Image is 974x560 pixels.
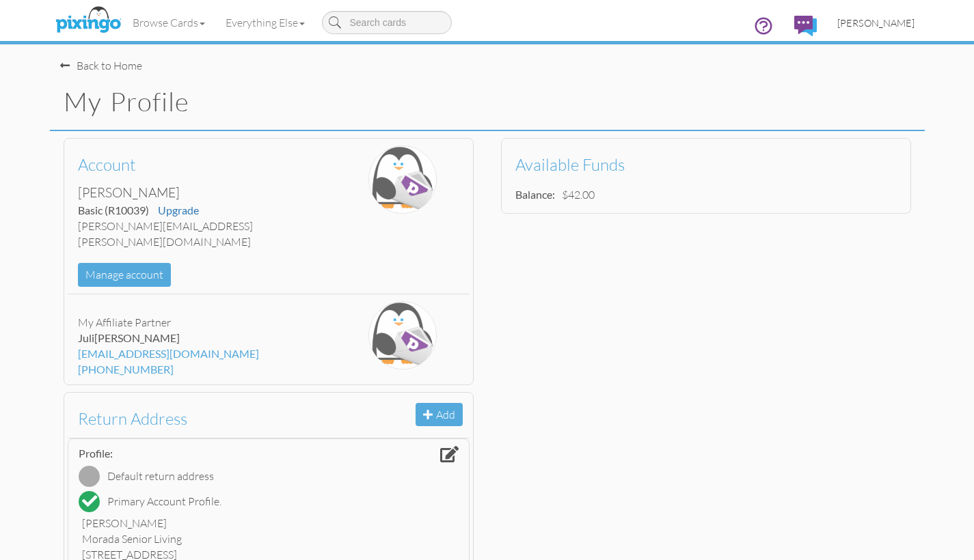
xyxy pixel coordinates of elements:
[78,156,315,173] h3: Account
[107,494,221,509] div: Primary Account Profile.
[78,362,325,378] div: [PHONE_NUMBER]
[64,87,925,116] h1: My Profile
[82,516,455,531] div: [PERSON_NAME]
[94,331,180,344] span: [PERSON_NAME]
[78,331,325,346] div: Juli
[107,468,214,484] div: Default return address
[827,5,925,40] a: [PERSON_NAME]
[515,156,887,173] h3: Available Funds
[78,410,449,428] h3: Return Address
[122,5,215,40] a: Browse Cards
[158,204,199,216] a: Upgrade
[794,16,817,36] img: comments.svg
[322,11,452,34] input: Search cards
[78,219,325,250] div: [PERSON_NAME][EMAIL_ADDRESS][PERSON_NAME][DOMAIN_NAME]
[515,188,555,201] strong: Balance:
[82,531,455,547] div: Morada Senior Living
[52,3,124,38] img: pixingo logo
[60,44,915,74] nav-back: Home
[78,346,325,362] div: [EMAIL_ADDRESS][DOMAIN_NAME]
[60,58,142,74] div: Back to Home
[215,5,315,40] a: Everything Else
[416,403,463,427] button: Add
[78,204,149,216] span: Basic
[79,447,113,460] span: Profile:
[837,17,915,29] span: [PERSON_NAME]
[368,301,437,369] img: pixingo-penguin.png
[105,204,149,216] span: (R10039)
[558,184,598,206] td: $42.00
[78,315,325,331] div: My Affiliate Partner
[368,145,437,214] img: pixingo-penguin.png
[78,263,171,287] button: Manage account
[78,184,325,202] div: [PERSON_NAME]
